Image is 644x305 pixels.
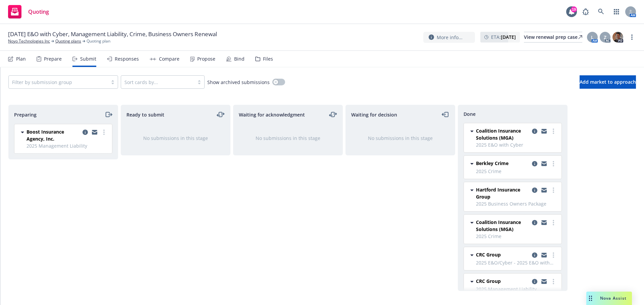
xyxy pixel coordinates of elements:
span: Nova Assist [600,295,627,301]
span: 2025 Management Liability [26,142,108,149]
a: moveLeft [441,110,449,119]
span: 2025 Business Owners Package [476,200,557,207]
div: No submissions in this stage [132,135,219,142]
a: Quoting [5,2,52,21]
a: Report a Bug [579,5,592,18]
span: Berkley Crime [476,160,508,167]
a: copy logging email [540,219,548,227]
span: L [591,34,594,41]
span: Add market to approach [580,79,636,85]
div: Prepare [44,56,62,62]
div: Plan [16,56,26,62]
div: Compare [159,56,179,62]
a: copy logging email [531,160,539,168]
div: 19 [571,6,577,12]
img: photo [612,32,623,43]
div: Drag to move [586,292,595,305]
a: copy logging email [540,160,548,168]
a: copy logging email [540,278,548,286]
a: copy logging email [531,186,539,194]
span: Coalition Insurance Solutions (MGA) [476,219,529,233]
span: Waiting for decision [351,111,397,118]
a: more [628,33,636,41]
span: Boost Insurance Agency, Inc. [26,128,80,142]
a: more [549,251,557,259]
span: Waiting for acknowledgment [239,111,305,118]
a: copy logging email [540,127,548,135]
a: Search [594,5,608,18]
a: more [549,160,557,168]
div: No submissions in this stage [357,135,444,142]
div: Submit [80,56,96,62]
button: More info... [423,32,475,43]
span: More info... [437,34,463,41]
a: copy logging email [531,219,539,227]
a: copy logging email [531,278,539,286]
a: Noyo Technologies Inc [8,38,50,44]
a: Quoting plans [55,38,81,44]
span: Ready to submit [126,111,164,118]
div: Bind [234,56,245,62]
a: View renewal prep case [524,32,582,43]
a: Switch app [610,5,623,18]
a: more [549,278,557,286]
span: Quoting plan [87,38,110,44]
span: [DATE] E&O with Cyber, Management Liability, Crime, Business Owners Renewal [8,30,217,38]
a: copy logging email [81,128,89,136]
a: more [549,127,557,135]
span: Preparing [14,111,37,118]
strong: [DATE] [501,34,516,40]
a: more [100,128,108,136]
button: Add market to approach [580,75,636,89]
span: 2025 Management Liability [476,286,557,293]
div: Responses [115,56,139,62]
span: Done [464,110,476,118]
div: View renewal prep case [524,32,582,42]
span: 2025 E&O with Cyber [476,141,557,148]
button: Nova Assist [586,292,632,305]
a: more [549,186,557,194]
span: CRC Group [476,251,501,258]
span: ETA : [491,33,516,41]
span: Hartford Insurance Group [476,186,529,200]
span: 2025 Crime [476,233,557,240]
a: moveLeftRight [217,110,225,119]
div: No submissions in this stage [244,135,332,142]
a: moveRight [104,110,112,119]
div: Propose [197,56,215,62]
a: copy logging email [531,251,539,259]
span: Coalition Insurance Solutions (MGA) [476,127,529,141]
span: Z [604,34,606,41]
div: Files [263,56,273,62]
span: 2025 Crime [476,168,557,175]
a: copy logging email [531,127,539,135]
span: Show archived submissions [207,79,270,86]
span: CRC Group [476,278,501,285]
span: 2025 E&O/Cyber - 2025 E&O with Cyber [476,259,557,266]
a: more [549,219,557,227]
a: moveLeftRight [329,110,337,119]
a: copy logging email [540,186,548,194]
a: copy logging email [540,251,548,259]
span: Quoting [28,9,49,14]
a: copy logging email [91,128,99,136]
